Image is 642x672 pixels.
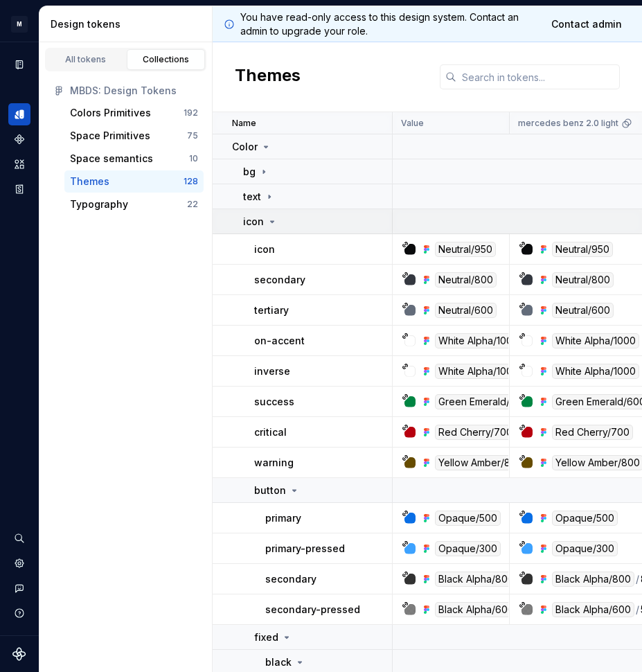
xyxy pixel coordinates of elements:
[435,602,517,617] div: Black Alpha/600
[435,455,526,470] div: Yellow Amber/800
[51,17,206,31] div: Design tokens
[132,54,201,65] div: Collections
[552,333,639,348] div: White Alpha/1000
[435,511,501,526] div: Opaque/500
[64,102,204,124] button: Colors Primitives192
[8,527,30,549] button: Search ⌘K
[254,456,294,470] p: warning
[552,511,618,526] div: Opaque/500
[184,176,198,187] div: 128
[64,193,204,215] button: Typography22
[8,53,30,76] a: Documentation
[552,272,614,288] div: Neutral/800
[435,333,522,348] div: White Alpha/1000
[254,273,305,287] p: secondary
[254,242,275,256] p: icon
[265,572,316,586] p: secondary
[243,165,256,179] p: bg
[254,425,287,439] p: critical
[552,602,634,617] div: Black Alpha/600
[70,175,109,188] div: Themes
[435,303,497,318] div: Neutral/600
[552,572,634,587] div: Black Alpha/800
[265,603,360,617] p: secondary-pressed
[8,552,30,574] a: Settings
[435,242,496,257] div: Neutral/950
[265,542,345,556] p: primary-pressed
[64,170,204,193] button: Themes128
[70,152,153,166] div: Space semantics
[8,178,30,200] a: Storybook stories
[235,64,301,89] h2: Themes
[187,199,198,210] div: 22
[187,130,198,141] div: 75
[51,54,121,65] div: All tokens
[254,364,290,378] p: inverse
[435,541,501,556] div: Opaque/300
[189,153,198,164] div: 10
[243,215,264,229] p: icon
[254,395,294,409] p: success
[8,577,30,599] button: Contact support
[542,12,631,37] a: Contact admin
[456,64,620,89] input: Search in tokens...
[70,84,198,98] div: MBDS: Design Tokens
[636,602,639,617] div: /
[254,303,289,317] p: tertiary
[552,541,618,556] div: Opaque/300
[8,153,30,175] a: Assets
[552,242,613,257] div: Neutral/950
[240,10,537,38] p: You have read-only access to this design system. Contact an admin to upgrade your role.
[232,118,256,129] p: Name
[636,572,639,587] div: /
[8,128,30,150] a: Components
[254,630,278,644] p: fixed
[435,272,497,288] div: Neutral/800
[435,425,516,440] div: Red Cherry/700
[435,394,532,409] div: Green Emerald/600
[552,303,614,318] div: Neutral/600
[3,9,36,39] button: M
[64,148,204,170] button: Space semantics10
[254,334,305,348] p: on-accent
[552,364,639,379] div: White Alpha/1000
[435,572,517,587] div: Black Alpha/800
[70,129,150,143] div: Space Primitives
[552,425,633,440] div: Red Cherry/700
[265,655,292,669] p: black
[401,118,424,129] p: Value
[254,484,286,497] p: button
[518,118,618,129] p: mercedes benz 2.0 light
[184,107,198,118] div: 192
[64,125,204,147] button: Space Primitives75
[70,197,128,211] div: Typography
[265,511,301,525] p: primary
[8,103,30,125] a: Design tokens
[232,140,258,154] p: Color
[70,106,151,120] div: Colors Primitives
[243,190,261,204] p: text
[12,647,26,661] svg: Supernova Logo
[11,16,28,33] div: M
[551,17,622,31] span: Contact admin
[435,364,522,379] div: White Alpha/1000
